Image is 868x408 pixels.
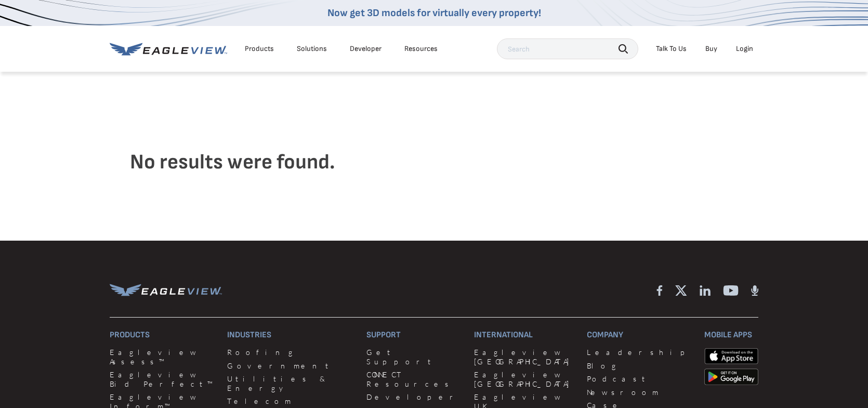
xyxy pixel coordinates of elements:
a: Leadership [587,348,692,357]
a: Blog [587,361,692,371]
a: Roofing [227,348,354,357]
input: Search [497,38,638,59]
img: apple-app-store.png [704,348,758,364]
a: Eagleview Assess™ [110,348,215,366]
div: Solutions [297,44,327,54]
div: Login [736,44,753,54]
h3: International [474,330,574,340]
a: Eagleview Bid Perfect™ [110,370,215,388]
a: Eagleview [GEOGRAPHIC_DATA] [474,348,574,366]
a: Podcast [587,374,692,384]
a: Now get 3D models for virtually every property! [327,7,541,19]
a: CONNECT Resources [366,370,462,388]
a: Telecom [227,397,354,406]
img: google-play-store_b9643a.png [704,368,758,385]
h3: Industries [227,330,354,340]
a: Buy [705,44,717,54]
a: Developer [350,44,382,54]
h3: Mobile Apps [704,330,758,340]
h3: Support [366,330,462,340]
h3: Products [110,330,215,340]
a: Get Support [366,348,462,366]
a: Newsroom [587,388,692,397]
div: Talk To Us [656,44,687,54]
h4: No results were found. [130,123,738,202]
a: Developer [366,392,462,402]
a: Eagleview [GEOGRAPHIC_DATA] [474,370,574,388]
div: Products [245,44,274,54]
div: Resources [404,44,438,54]
h3: Company [587,330,692,340]
a: Utilities & Energy [227,374,354,392]
a: Government [227,361,354,371]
